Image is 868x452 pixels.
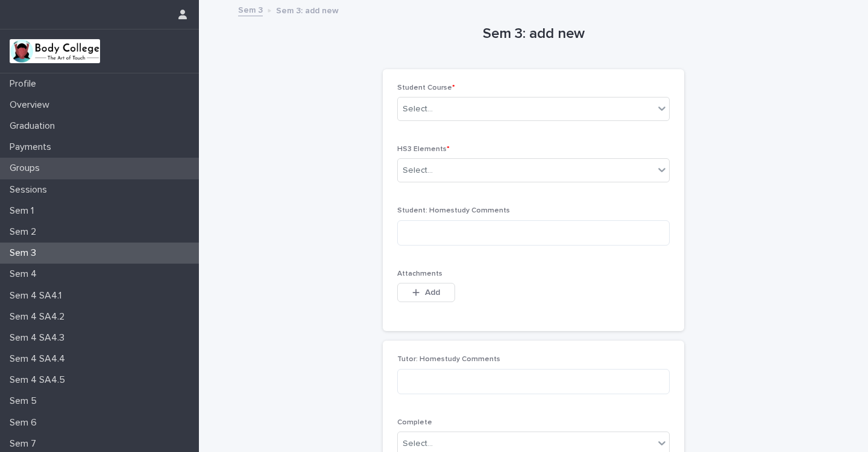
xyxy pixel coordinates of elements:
[397,84,455,91] span: Student Course
[383,25,684,43] h1: Sem 3: add new
[403,164,433,177] div: Select...
[5,438,46,450] p: Sem 7
[5,353,75,365] p: Sem 4 SA4.4
[276,3,339,16] p: Sem 3: add new
[5,78,46,90] p: Profile
[397,356,500,363] span: Tutor: Homestudy Comments
[397,270,442,277] span: Attachments
[5,374,75,386] p: Sem 4 SA4.5
[5,332,74,344] p: Sem 4 SA4.3
[5,395,46,407] p: Sem 5
[5,311,74,323] p: Sem 4 SA4.2
[5,205,43,217] p: Sem 1
[238,2,263,16] a: Sem 3
[5,226,46,238] p: Sem 2
[397,419,432,426] span: Complete
[5,290,71,302] p: Sem 4 SA4.1
[397,207,510,214] span: Student: Homestudy Comments
[10,39,100,63] img: xvtzy2PTuGgGH0xbwGb2
[5,141,61,153] p: Payments
[397,146,450,153] span: HS3 Elements
[5,268,46,280] p: Sem 4
[403,103,433,116] div: Select...
[425,288,440,297] span: Add
[5,417,46,429] p: Sem 6
[403,438,433,450] div: Select...
[5,99,59,111] p: Overview
[5,163,49,174] p: Groups
[5,247,46,259] p: Sem 3
[5,120,64,132] p: Graduation
[397,283,455,302] button: Add
[5,184,57,196] p: Sessions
